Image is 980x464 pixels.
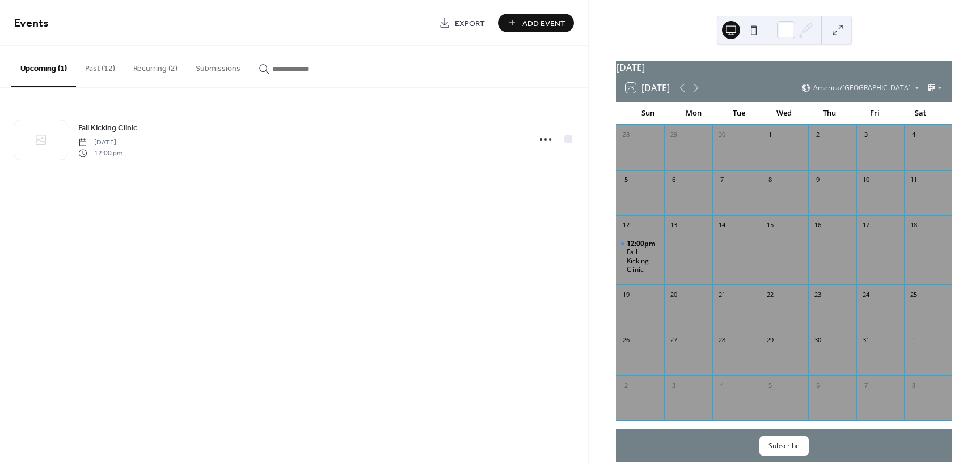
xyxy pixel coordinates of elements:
[907,334,920,346] div: 1
[762,102,807,125] div: Wed
[430,14,493,32] a: Export
[627,239,657,248] span: 12:00pm
[764,379,776,391] div: 5
[907,174,920,186] div: 11
[860,174,872,186] div: 10
[668,129,680,141] div: 29
[812,334,824,346] div: 30
[522,18,565,29] span: Add Event
[716,174,728,186] div: 7
[668,288,680,301] div: 20
[620,129,632,141] div: 28
[764,219,776,232] div: 15
[860,288,872,301] div: 24
[626,102,671,125] div: Sun
[716,379,728,391] div: 4
[907,219,920,232] div: 18
[616,239,665,274] div: Fall Kicking Clinic
[620,288,632,301] div: 19
[907,288,920,301] div: 25
[622,80,674,96] button: 23[DATE]
[852,102,898,125] div: Fri
[78,122,137,134] span: Fall Kicking Clinic
[78,121,137,134] a: Fall Kicking Clinic
[764,129,776,141] div: 1
[716,129,728,141] div: 30
[907,129,920,141] div: 4
[907,379,920,391] div: 8
[716,334,728,346] div: 28
[812,219,824,232] div: 16
[813,84,911,91] span: America/[GEOGRAPHIC_DATA]
[668,334,680,346] div: 27
[620,334,632,346] div: 26
[860,129,872,141] div: 3
[14,12,49,35] span: Events
[764,334,776,346] div: 29
[76,46,124,86] button: Past (12)
[716,219,728,232] div: 14
[620,174,632,186] div: 5
[668,379,680,391] div: 3
[716,288,728,301] div: 21
[671,102,716,125] div: Mon
[616,61,952,74] div: [DATE]
[812,379,824,391] div: 6
[716,102,762,125] div: Tue
[860,219,872,232] div: 17
[620,379,632,391] div: 2
[759,436,809,456] button: Subscribe
[860,379,872,391] div: 7
[764,174,776,186] div: 8
[812,174,824,186] div: 9
[668,219,680,232] div: 13
[898,102,943,125] div: Sat
[620,219,632,232] div: 12
[124,46,187,86] button: Recurring (2)
[187,46,250,86] button: Submissions
[668,174,680,186] div: 6
[78,138,122,148] span: [DATE]
[764,288,776,301] div: 22
[860,334,872,346] div: 31
[627,248,660,274] div: Fall Kicking Clinic
[11,46,76,87] button: Upcoming (1)
[498,14,574,32] button: Add Event
[812,129,824,141] div: 2
[807,102,852,125] div: Thu
[78,148,122,158] span: 12:00 pm
[812,288,824,301] div: 23
[455,18,485,29] span: Export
